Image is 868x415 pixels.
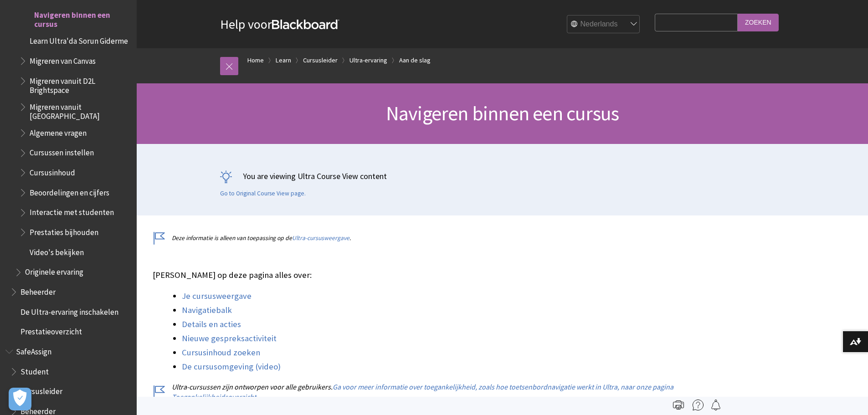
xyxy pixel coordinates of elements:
span: Student [21,364,49,376]
a: Je cursusweergave [182,291,252,302]
a: Help voorBlackboard [220,16,339,32]
p: [PERSON_NAME] op deze pagina alles over: [153,269,718,281]
span: Prestatieoverzicht [21,324,82,337]
span: Migreren van Canvas [30,53,96,66]
a: Go to Original Course View page. [220,190,306,198]
select: Site Language Selector [567,15,640,34]
span: Navigeren binnen een cursus [386,101,619,126]
span: SafeAssign [16,344,51,356]
a: Ga voor meer informatie over toegankelijkheid, zoals hoe toetsenbordnavigatie werkt in Ultra, naa... [172,382,673,402]
span: Cursusinhoud [30,165,75,177]
button: Open Preferences [9,388,31,410]
span: Beheerder [21,284,56,297]
span: Beoordelingen en cijfers [30,185,109,197]
a: Navigatiebalk [182,305,232,316]
span: De Ultra-ervaring inschakelen [21,304,118,317]
span: Algemene vragen [30,125,87,138]
span: Migreren vanuit [GEOGRAPHIC_DATA] [30,99,130,121]
a: Aan de slag [399,55,431,66]
img: Print [673,400,684,410]
p: Deze informatie is alleen van toepassing op de . [153,234,718,242]
span: Video's bekijken [30,245,84,257]
span: Interactie met studenten [30,205,114,217]
a: Cursusinhoud zoeken [182,347,260,358]
p: You are viewing Ultra Course View content [220,170,785,182]
a: Details en acties [182,319,241,330]
span: Migreren vanuit D2L Brightspace [30,73,130,95]
span: Navigeren binnen een cursus [34,7,130,29]
span: Originele ervaring [25,265,83,277]
strong: Blackboard [272,20,339,29]
img: Follow this page [710,400,721,410]
a: Nieuwe gespreksactiviteit [182,333,277,344]
a: Learn [276,55,291,66]
img: More help [693,400,704,410]
span: Learn Ultra'da Sorun Giderme [30,33,128,46]
a: Cursusleider [303,55,338,66]
a: Ultra-ervaring [349,55,387,66]
a: Home [247,55,264,66]
a: Ultra-cursusweergave [292,234,349,242]
span: Cursusleider [21,384,62,396]
input: Zoeken [738,14,779,31]
a: De cursusomgeving (video) [182,361,281,372]
p: Ultra-cursussen zijn ontworpen voor alle gebruikers. [153,382,718,402]
span: Prestaties bijhouden [30,225,98,237]
span: Cursussen instellen [30,145,94,158]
